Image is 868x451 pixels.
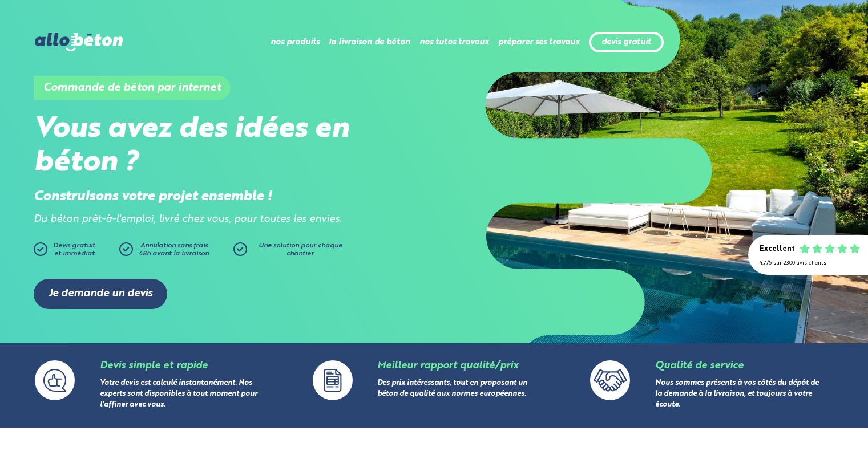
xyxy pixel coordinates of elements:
li: nos produits [271,29,320,56]
span: Annulation sans frais 48h avant la livraison [139,242,209,257]
a: Meilleur rapport qualité/prix [377,361,518,371]
li: la livraison de béton [329,29,410,56]
li: préparer ses travaux [498,29,580,56]
a: Qualité de service [655,361,744,371]
span: Une solution pour chaque chantier [259,242,342,257]
h1: Commande de béton par internet [34,76,231,100]
a: Des prix intéressants, tout en proposant un béton de qualité aux normes européennes. [377,380,527,398]
strong: Construisons votre projet ensemble ! [34,190,272,204]
a: Votre devis est calculé instantanément. Nos experts sont disponibles à tout moment pour l'affiner... [100,380,257,409]
a: Nous sommes présents à vos côtés du dépôt de la demande à la livraison, et toujours à votre écoute. [655,380,819,409]
a: Annulation sans frais48h avant la livraison [119,242,233,262]
li: nos tutos travaux [419,29,489,56]
a: Devis gratuitet immédiat [34,242,114,262]
div: 4.7/5 sur 2300 avis clients [760,260,857,266]
h2: Vous avez des idées en béton ? [34,113,434,180]
a: Devis simple et rapide [100,361,208,371]
i: Du béton prêt-à-l'emploi, livré chez vous, pour toutes les envies. [34,214,342,224]
a: Je demande un devis [34,279,167,309]
a: Une solution pour chaque chantier [233,242,348,262]
div: Excellent [760,245,795,254]
img: allobéton [35,33,123,51]
span: Devis gratuit et immédiat [53,242,95,257]
a: devis gratuit [601,38,651,47]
